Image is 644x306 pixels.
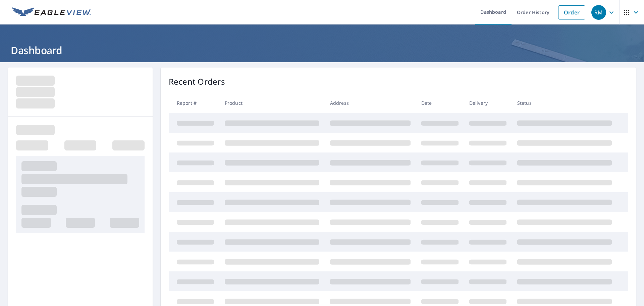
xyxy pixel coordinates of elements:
[169,76,225,88] p: Recent Orders
[219,93,325,113] th: Product
[169,93,219,113] th: Report #
[325,93,416,113] th: Address
[8,43,636,57] h1: Dashboard
[591,5,606,20] div: RM
[558,5,585,19] a: Order
[12,7,91,17] img: EV Logo
[416,93,464,113] th: Date
[512,93,617,113] th: Status
[464,93,512,113] th: Delivery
